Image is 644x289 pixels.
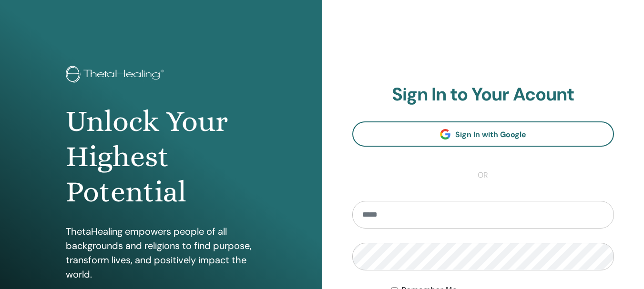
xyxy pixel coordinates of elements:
h2: Sign In to Your Acount [352,84,614,106]
h1: Unlock Your Highest Potential [66,104,256,210]
span: or [473,169,493,181]
span: Sign In with Google [455,130,526,140]
a: Sign In with Google [352,121,614,147]
p: ThetaHealing empowers people of all backgrounds and religions to find purpose, transform lives, a... [66,224,256,281]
